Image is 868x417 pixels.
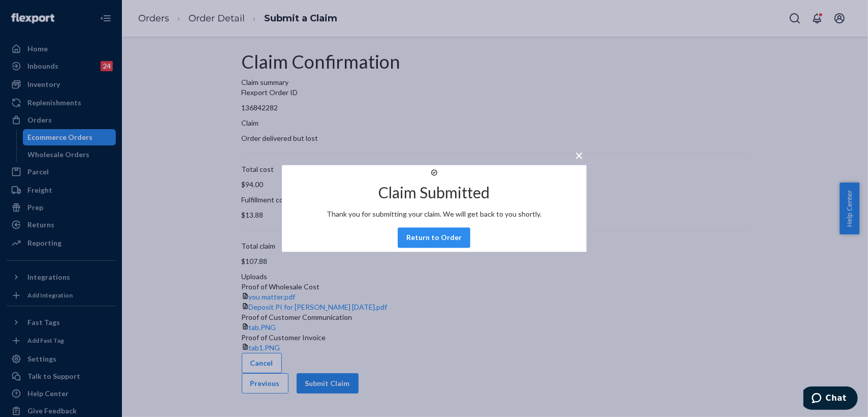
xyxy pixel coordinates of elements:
[327,210,541,220] p: Thank you for submitting your claim. We will get back to you shortly.
[575,147,584,164] span: ×
[378,185,490,201] h2: Claim Submitted
[398,228,470,248] button: Return to Order
[803,386,858,412] iframe: Opens a widget where you can chat to one of our agents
